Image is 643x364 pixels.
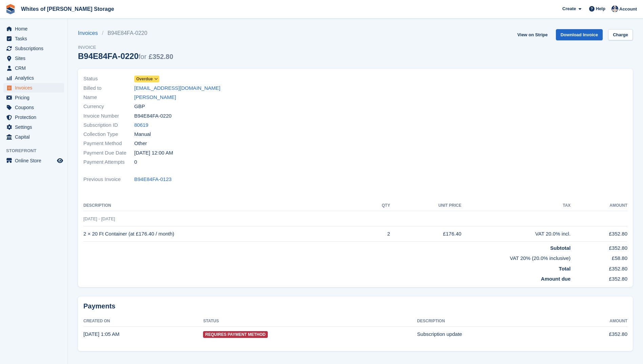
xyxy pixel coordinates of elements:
span: [DATE] - [DATE] [83,216,115,221]
th: Description [83,200,364,211]
span: Capital [15,132,56,142]
a: View on Stripe [515,29,550,40]
span: Manual [134,130,151,138]
span: Invoice Number [83,112,134,120]
strong: Subtotal [550,245,570,251]
td: 2 [364,226,390,242]
a: B94E84FA-0123 [134,176,172,183]
span: Online Store [15,156,56,165]
span: Tasks [15,34,56,43]
strong: Amount due [541,276,571,282]
span: 0 [134,158,137,166]
span: Home [15,24,56,34]
a: menu [3,44,64,53]
th: Created On [83,316,203,327]
a: menu [3,132,64,142]
div: VAT 20.0% incl. [461,230,570,238]
span: Overdue [136,76,153,82]
time: 2025-08-01 00:05:56 UTC [83,331,119,337]
td: £352.80 [570,226,627,242]
span: Create [562,5,576,12]
span: for [139,53,146,60]
span: CRM [15,63,56,73]
span: Account [619,6,637,13]
td: £352.80 [570,241,627,252]
a: menu [3,103,64,112]
a: menu [3,122,64,132]
span: Protection [15,113,56,122]
a: [PERSON_NAME] [134,94,176,101]
td: £352.80 [566,327,627,342]
th: QTY [364,200,390,211]
span: Help [596,5,605,12]
span: Other [134,140,147,147]
a: menu [3,156,64,165]
th: Description [417,316,566,327]
div: B94E84FA-0220 [78,52,173,61]
span: Name [83,94,134,101]
span: Invoices [15,83,56,93]
a: menu [3,34,64,43]
a: Whites of [PERSON_NAME] Storage [18,3,117,15]
span: Pricing [15,93,56,102]
th: Status [203,316,417,327]
span: Storefront [6,147,67,154]
td: £352.80 [570,272,627,283]
span: Subscription ID [83,121,134,129]
img: Wendy [611,5,618,12]
a: menu [3,54,64,63]
a: Invoices [78,29,102,37]
span: Sites [15,54,56,63]
a: menu [3,24,64,34]
a: Overdue [134,75,159,83]
strong: Total [559,266,571,271]
span: Payment Method [83,140,134,147]
a: menu [3,83,64,93]
td: £58.80 [570,252,627,262]
th: Unit Price [390,200,461,211]
h2: Payments [83,302,627,310]
a: Preview store [56,157,64,165]
span: Analytics [15,73,56,83]
span: Currency [83,103,134,110]
nav: breadcrumbs [78,29,173,37]
span: Invoice [78,44,173,51]
td: 2 × 20 Ft Container (at £176.40 / month) [83,226,364,242]
td: £176.40 [390,226,461,242]
a: menu [3,113,64,122]
th: Tax [461,200,570,211]
span: B94E84FA-0220 [134,112,172,120]
span: Payment Attempts [83,158,134,166]
a: menu [3,73,64,83]
span: Subscriptions [15,44,56,53]
a: menu [3,63,64,73]
a: Charge [608,29,633,40]
span: Settings [15,122,56,132]
td: Subscription update [417,327,566,342]
a: [EMAIL_ADDRESS][DOMAIN_NAME] [134,84,220,92]
a: 80619 [134,121,148,129]
td: £352.80 [570,262,627,273]
span: Requires Payment Method [203,331,267,338]
a: menu [3,93,64,102]
span: GBP [134,103,145,110]
span: Status [83,75,134,83]
a: Download Invoice [556,29,603,40]
span: Previous Invoice [83,176,134,183]
span: £352.80 [149,53,173,60]
th: Amount [566,316,627,327]
th: Amount [570,200,627,211]
span: Coupons [15,103,56,112]
td: VAT 20% (20.0% inclusive) [83,252,570,262]
span: Payment Due Date [83,149,134,157]
span: Collection Type [83,130,134,138]
time: 2025-08-01 23:00:00 UTC [134,149,173,157]
span: Billed to [83,84,134,92]
img: stora-icon-8386f47178a22dfd0bd8f6a31ec36ba5ce8667c1dd55bd0f319d3a0aa187defe.svg [5,4,16,14]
